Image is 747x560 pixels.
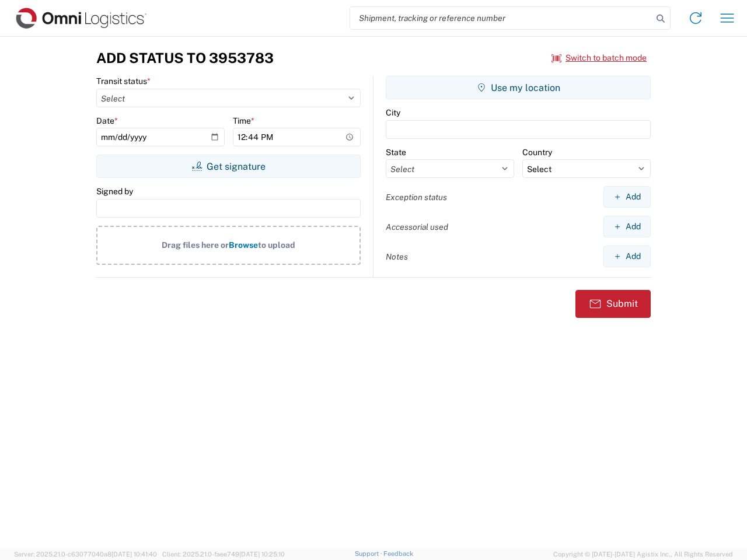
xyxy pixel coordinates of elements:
[386,76,651,99] button: Use my location
[96,50,274,66] h3: Add Status to 3953783
[575,290,651,318] button: Submit
[551,48,647,68] button: Switch to batch mode
[96,76,151,86] label: Transit status
[258,240,295,250] span: to upload
[355,550,384,557] a: Support
[96,155,361,178] button: Get signature
[233,116,254,126] label: Time
[553,549,733,559] span: Copyright © [DATE]-[DATE] Agistix Inc., All Rights Reserved
[386,192,447,202] label: Exception status
[111,551,157,558] span: [DATE] 10:41:40
[386,147,406,157] label: State
[522,147,552,157] label: Country
[386,222,448,232] label: Accessorial used
[239,551,285,558] span: [DATE] 10:25:10
[96,186,133,197] label: Signed by
[603,216,651,237] button: Add
[162,240,229,250] span: Drag files here or
[603,186,651,208] button: Add
[386,251,408,262] label: Notes
[162,551,285,558] span: Client: 2025.21.0-faee749
[386,107,400,118] label: City
[229,240,258,250] span: Browse
[96,116,118,126] label: Date
[14,551,157,558] span: Server: 2025.21.0-c63077040a8
[603,246,651,267] button: Add
[350,7,652,29] input: Shipment, tracking or reference number
[383,550,413,557] a: Feedback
